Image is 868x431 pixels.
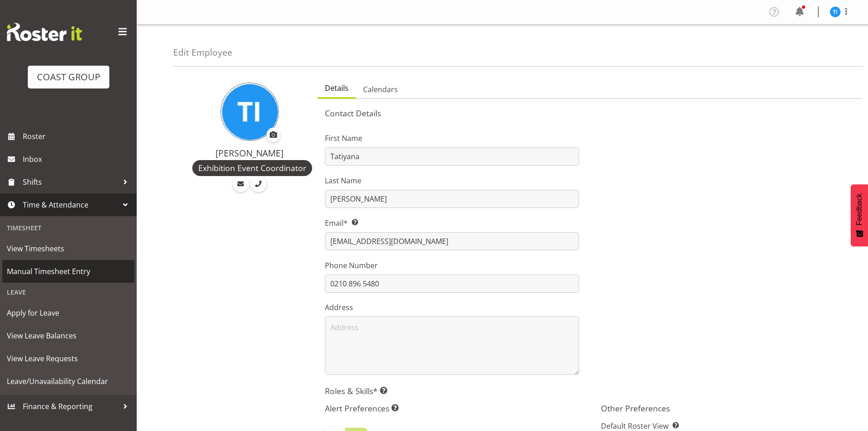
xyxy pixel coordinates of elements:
[7,374,130,388] span: Leave/Unavailability Calendar
[325,147,579,166] input: First Name
[7,242,130,255] span: View Timesheets
[7,352,130,365] span: View Leave Requests
[2,260,134,283] a: Manual Timesheet Entry
[7,23,82,41] img: Rosterit website logo
[2,324,134,347] a: View Leave Balances
[325,108,855,118] h5: Contact Details
[325,218,579,228] label: Email*
[325,232,579,250] input: Email Address
[251,176,267,192] a: Call Employee
[325,386,855,396] h5: Roles & Skills*
[325,403,579,413] h5: Alert Preferences
[325,275,579,293] input: Phone Number
[325,302,579,313] label: Address
[233,176,249,192] a: Email Employee
[23,198,118,212] span: Time & Attendance
[325,133,579,144] label: First Name
[2,237,134,260] a: View Timesheets
[830,6,841,17] img: tatiyana-isaac10120.jpg
[325,83,349,93] span: Details
[2,218,134,237] div: Timesheet
[325,175,579,186] label: Last Name
[23,152,132,166] span: Inbox
[325,190,579,208] input: Last Name
[173,47,232,57] h4: Edit Employee
[198,162,306,174] span: Exhibition Event Coordinator
[221,83,279,141] img: tatiyana-isaac10120.jpg
[2,347,134,370] a: View Leave Requests
[37,70,100,84] div: COAST GROUP
[851,184,868,246] button: Feedback - Show survey
[2,370,134,393] a: Leave/Unavailability Calendar
[7,306,130,320] span: Apply for Leave
[325,260,579,271] label: Phone Number
[2,283,134,301] div: Leave
[192,148,307,158] h4: [PERSON_NAME]
[23,130,132,143] span: Roster
[855,193,863,225] span: Feedback
[23,400,118,413] span: Finance & Reporting
[7,265,130,278] span: Manual Timesheet Entry
[7,329,130,343] span: View Leave Balances
[363,84,398,95] span: Calendars
[23,175,118,189] span: Shifts
[2,301,134,324] a: Apply for Leave
[601,403,855,413] h5: Other Preferences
